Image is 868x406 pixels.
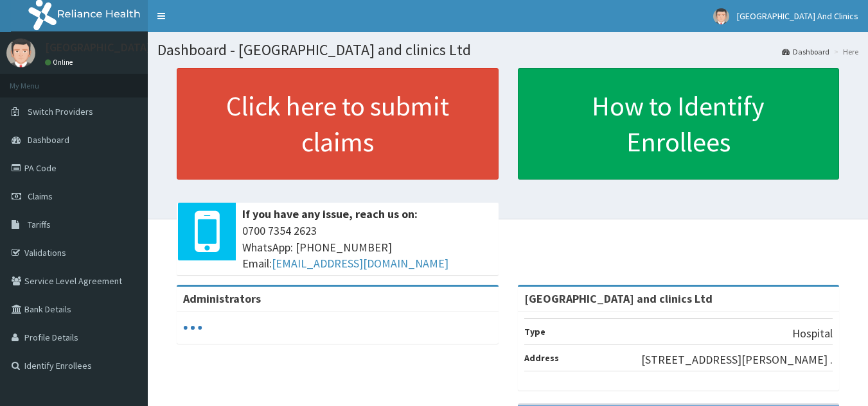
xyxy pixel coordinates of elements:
span: Claims [28,190,53,202]
span: Switch Providers [28,106,93,117]
a: [EMAIL_ADDRESS][DOMAIN_NAME] [272,256,448,271]
p: Hospital [792,325,833,342]
a: Click here to submit claims [177,68,499,180]
span: [GEOGRAPHIC_DATA] And Clinics [737,10,858,22]
a: Online [45,58,76,67]
span: Dashboard [28,134,69,146]
b: If you have any issue, reach us on: [242,207,418,221]
a: Dashboard [782,46,829,57]
img: User Image [6,38,35,67]
span: Tariffs [28,219,51,230]
b: Address [524,352,559,364]
p: [GEOGRAPHIC_DATA] And Clinics [45,42,208,53]
b: Administrators [183,291,261,306]
a: How to Identify Enrollees [518,68,840,180]
li: Here [831,46,858,57]
span: 0700 7354 2623 WhatsApp: [PHONE_NUMBER] Email: [242,223,492,272]
p: [STREET_ADDRESS][PERSON_NAME] . [641,351,833,368]
h1: Dashboard - [GEOGRAPHIC_DATA] and clinics Ltd [157,42,858,58]
b: Type [524,326,545,337]
svg: audio-loading [183,318,202,337]
img: User Image [713,8,729,24]
strong: [GEOGRAPHIC_DATA] and clinics Ltd [524,291,713,306]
